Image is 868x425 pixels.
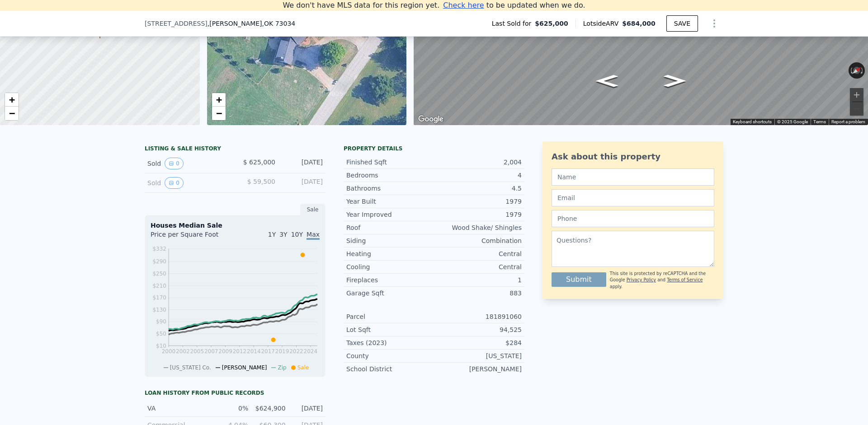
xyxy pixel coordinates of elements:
[434,338,522,347] div: $284
[147,177,228,189] div: Sold
[733,119,772,125] button: Keyboard shortcuts
[346,236,434,245] div: Siding
[848,63,865,78] button: Reset the view
[204,348,218,355] tspan: 2007
[586,72,627,90] path: Go Southwest, Wagonwheel Rd
[291,231,303,238] span: 10Y
[147,404,211,413] div: VA
[212,107,226,120] a: Zoom out
[666,15,698,32] button: SAVE
[291,404,323,413] div: [DATE]
[667,277,703,282] a: Terms of Service
[262,20,296,27] span: , OK 73034
[860,62,865,79] button: Rotate clockwise
[147,158,228,169] div: Sold
[831,119,865,124] a: Report a problem
[583,19,622,28] span: Lotside ARV
[777,119,808,124] span: © 2025 Google
[216,107,222,119] span: −
[152,283,166,289] tspan: $210
[552,272,606,287] button: Submit
[346,249,434,258] div: Heating
[304,348,318,355] tspan: 2024
[152,246,166,252] tspan: $332
[156,343,166,349] tspan: $10
[165,177,184,189] button: View historical data
[152,271,166,277] tspan: $250
[300,204,325,215] div: Sale
[434,171,522,180] div: 4
[156,331,166,337] tspan: $50
[346,210,434,219] div: Year Improved
[289,348,303,355] tspan: 2022
[307,231,320,240] span: Max
[346,364,434,374] div: School District
[654,72,695,90] path: Go Northeast, Wagonwheel Rd
[434,249,522,258] div: Central
[434,223,522,232] div: Wood Shake/ Shingles
[813,119,826,124] a: Terms (opens in new tab)
[190,348,204,355] tspan: 2005
[346,223,434,232] div: Roof
[247,178,275,185] span: $ 59,500
[627,277,656,282] a: Privacy Policy
[434,289,522,298] div: 883
[346,325,434,334] div: Lot Sqft
[162,348,176,355] tspan: 2000
[416,113,446,125] a: Open this area in Google Maps (opens a new window)
[434,158,522,167] div: 2,004
[151,230,235,244] div: Price per Square Foot
[346,312,434,321] div: Parcel
[346,197,434,206] div: Year Built
[217,404,248,413] div: 0%
[152,307,166,313] tspan: $130
[278,364,286,371] span: Zip
[170,364,211,371] span: [US_STATE] Co.
[434,276,522,285] div: 1
[216,94,222,105] span: +
[218,348,232,355] tspan: 2009
[151,221,320,230] div: Houses Median Sale
[416,113,446,125] img: Google
[145,19,208,28] span: [STREET_ADDRESS]
[279,231,287,238] span: 3Y
[268,231,276,238] span: 1Y
[346,171,434,180] div: Bedrooms
[850,102,863,116] button: Zoom out
[165,158,184,169] button: View historical data
[552,168,714,186] input: Name
[434,236,522,245] div: Combination
[152,294,166,301] tspan: $170
[5,107,19,120] a: Zoom out
[552,189,714,206] input: Email
[346,289,434,298] div: Garage Sqft
[346,351,434,360] div: County
[434,325,522,334] div: 94,525
[145,389,325,397] div: Loan history from public records
[9,94,15,105] span: +
[434,210,522,219] div: 1979
[152,258,166,265] tspan: $290
[346,276,434,285] div: Fireplaces
[434,312,522,321] div: 181891060
[346,158,434,167] div: Finished Sqft
[243,159,275,166] span: $ 625,000
[145,145,325,154] div: LISTING & SALE HISTORY
[434,262,522,271] div: Central
[434,184,522,193] div: 4.5
[208,19,295,28] span: , [PERSON_NAME]
[275,348,289,355] tspan: 2019
[156,318,166,325] tspan: $90
[297,364,309,371] span: Sale
[5,93,19,107] a: Zoom in
[176,348,190,355] tspan: 2002
[705,14,723,33] button: Show Options
[212,93,226,107] a: Zoom in
[850,88,863,102] button: Zoom in
[346,338,434,347] div: Taxes (2023)
[9,107,15,119] span: −
[222,364,267,371] span: [PERSON_NAME]
[552,210,714,227] input: Phone
[552,150,714,163] div: Ask about this property
[492,19,535,28] span: Last Sold for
